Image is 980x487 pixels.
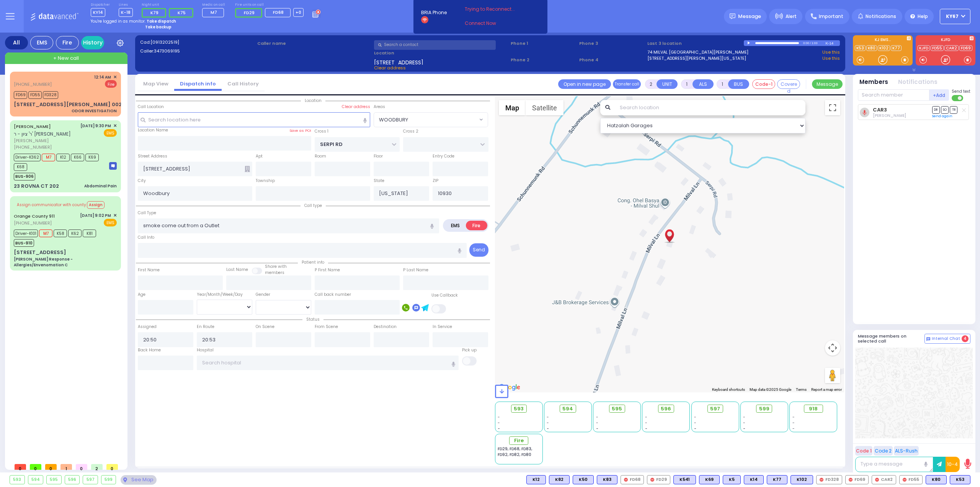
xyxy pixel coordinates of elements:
[825,368,840,383] button: Drag Pegman onto the map to open Street View
[744,475,764,484] div: K14
[673,475,696,484] div: BLS
[941,106,949,113] span: SO
[433,153,454,159] label: Entry Code
[53,54,79,62] span: + New call
[150,39,179,45] span: [0913202519]
[315,153,326,159] label: Room
[940,9,970,24] button: KY67
[624,478,628,482] img: red-radio-icon.svg
[526,100,563,115] button: Show satellite imagery
[547,420,549,426] span: -
[944,45,959,51] a: CAR2
[138,267,160,273] label: First Name
[803,39,810,48] div: 0:00
[265,270,284,275] span: members
[926,337,930,341] img: comment-alt.png
[374,113,477,126] span: WOODBURY
[202,3,226,7] label: Medic on call
[56,36,79,49] div: Fire
[28,91,42,99] span: FD55
[226,267,248,273] label: Last Name
[14,144,52,150] span: [PHONE_NUMBER]
[738,13,761,20] span: Message
[872,475,896,484] div: CAR2
[197,347,214,353] label: Hospital
[952,94,964,102] label: Turn off text
[54,230,67,237] span: K58
[621,475,644,484] div: FD68
[121,475,157,485] div: See map
[315,128,328,134] label: Cross 1
[950,475,970,484] div: K53
[76,464,87,470] span: 0
[374,178,384,184] label: State
[579,40,645,47] span: Phone 3
[959,45,972,51] a: FD69
[433,324,452,330] label: In Service
[820,478,823,482] img: red-radio-icon.svg
[647,40,744,47] label: Last 3 location
[256,153,263,159] label: Apt
[72,108,117,114] div: ODOR INVESTIGATION
[694,420,696,426] span: -
[142,3,196,7] label: Night unit
[899,475,923,484] div: FD55
[374,59,423,65] span: [STREET_ADDRESS]
[645,414,647,420] span: -
[647,49,748,56] a: 74 MILVAL [GEOGRAPHIC_DATA][PERSON_NAME]
[924,334,970,344] button: Internal Chat 4
[661,405,671,413] span: 596
[14,230,38,237] span: Driver-K101
[109,162,117,170] img: message-box.svg
[222,80,265,87] a: Call History
[138,127,168,133] label: Location Name
[47,476,61,484] div: 595
[547,414,549,420] span: -
[822,49,840,56] a: Use this
[30,36,53,49] div: EMS
[853,38,913,43] label: KJ EMS...
[597,475,617,484] div: K83
[138,178,146,184] label: City
[547,426,549,431] span: -
[743,420,745,426] span: -
[962,335,969,342] span: 4
[14,154,41,161] span: Driver-K362
[723,475,741,484] div: BLS
[752,79,775,89] button: Code-1
[14,131,71,137] span: ר' ציון - ר' [PERSON_NAME]
[10,476,24,484] div: 593
[301,203,326,208] span: Call type
[444,221,467,230] label: EMS
[526,475,546,484] div: K12
[743,426,745,431] span: -
[657,79,678,89] button: UNIT
[14,91,27,99] span: FD69
[17,202,86,208] span: Assign communicator with county
[80,213,111,218] span: [DATE] 9:02 PM
[91,464,103,470] span: 2
[296,9,301,15] span: +0
[916,38,975,43] label: KJFD
[138,210,156,216] label: Call Type
[466,221,487,230] label: Fire
[612,405,622,413] span: 595
[932,336,960,341] span: Internal Chat
[497,382,522,392] img: Google
[138,292,145,298] label: Age
[197,292,252,298] div: Year/Month/Week/Day
[244,10,255,16] span: FD29
[816,475,842,484] div: FD328
[197,324,214,330] label: En Route
[91,8,105,17] span: KY14
[56,154,70,161] span: K12
[891,45,902,51] a: K77
[650,478,654,482] img: red-radio-icon.svg
[315,292,351,298] label: Call back number
[71,154,84,161] span: K66
[42,154,55,161] span: M7
[30,464,41,470] span: 0
[14,249,66,256] div: [STREET_ADDRESS]
[14,220,52,226] span: [PHONE_NUMBER]
[812,79,843,89] button: Message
